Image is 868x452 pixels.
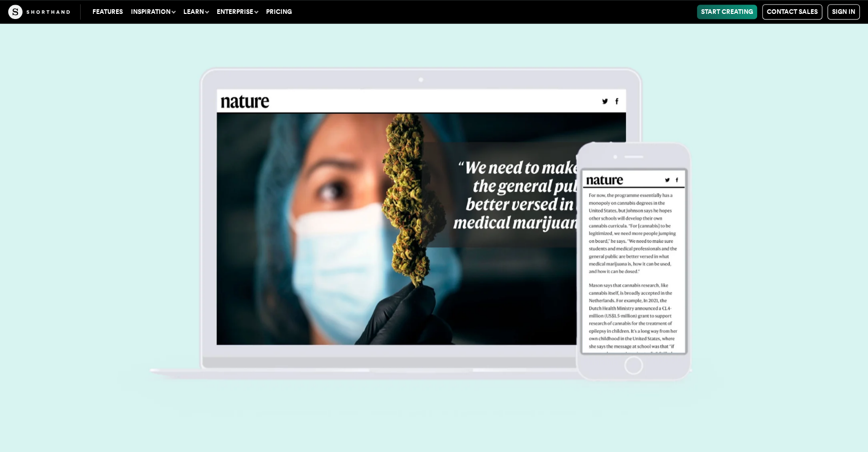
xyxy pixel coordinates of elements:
img: The Craft [8,5,70,19]
a: Pricing [262,5,296,19]
a: Features [88,5,127,19]
button: Enterprise [213,5,262,19]
button: Inspiration [127,5,179,19]
button: Learn [179,5,213,19]
a: Start Creating [697,5,757,19]
a: Sign in [827,4,860,20]
a: Contact Sales [762,4,822,20]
